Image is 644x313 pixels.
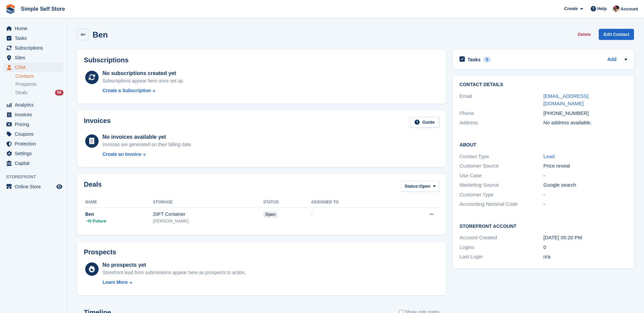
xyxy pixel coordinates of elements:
[15,34,55,43] span: Tasks
[311,211,396,217] div: -
[460,153,543,161] div: Contact Type
[543,200,627,208] div: -
[460,253,543,261] div: Last Login
[153,218,263,225] div: [PERSON_NAME]
[3,139,63,148] a: menu
[93,218,106,225] span: Future
[543,244,627,251] div: 0
[3,100,63,110] a: menu
[460,181,543,189] div: Marketing Source
[102,279,246,286] a: Learn More
[483,57,491,63] div: 0
[543,110,627,117] div: [PHONE_NUMBER]
[311,197,396,208] th: Assigned to
[575,29,593,40] button: Delete
[102,269,246,276] div: Storefront lead form submissions appear here as prospects to action.
[460,191,543,199] div: Customer Type
[15,139,55,148] span: Protection
[460,234,543,242] div: Account Created
[3,34,63,43] a: menu
[18,3,68,14] a: Simple Self Store
[599,29,634,40] a: Edit Contact
[460,119,543,127] div: Address
[3,149,63,158] a: menu
[102,87,151,94] div: Create a Subscription
[543,253,627,261] div: n/a
[460,172,543,180] div: Use Case
[460,200,543,208] div: Accounting Nominal Code
[84,117,111,128] h2: Invoices
[401,181,439,192] button: Status: Open
[55,90,63,96] div: 56
[15,159,55,168] span: Capital
[460,223,627,229] h2: Storefront Account
[597,5,607,12] span: Help
[460,244,543,251] div: Logins
[15,182,55,191] span: Online Store
[102,87,184,94] a: Create a Subscription
[613,5,620,12] img: Scott McCutcheon
[263,211,278,218] span: open
[607,56,616,64] a: Add
[15,100,55,110] span: Analytics
[102,133,192,141] div: No invoices available yet
[84,248,116,256] h2: Prospects
[84,56,439,64] h2: Subscriptions
[15,89,63,96] a: Deals 56
[543,119,627,127] div: No address available.
[3,24,63,33] a: menu
[564,5,578,12] span: Create
[15,73,63,79] a: Contacts
[263,197,311,208] th: Status
[543,153,554,159] a: Lead
[3,63,63,72] a: menu
[102,151,192,158] a: Create an Invoice
[102,77,184,84] div: Subscriptions appear here once set up.
[15,24,55,33] span: Home
[15,81,36,87] span: Prospects
[102,261,246,269] div: No prospects yet
[410,117,439,128] a: Guide
[102,141,192,148] div: Invoices are generated on their billing date.
[543,172,627,180] div: -
[468,57,481,63] h2: Tasks
[153,197,263,208] th: Storage
[543,234,627,242] div: [DATE] 05:20 PM
[460,110,543,117] div: Phone
[93,30,108,39] h2: Ben
[543,162,627,170] div: Price reveal
[3,129,63,139] a: menu
[460,141,627,148] h2: About
[15,149,55,158] span: Settings
[405,183,419,190] span: Status:
[15,120,55,129] span: Pricing
[543,191,627,199] div: -
[460,92,543,108] div: Email
[15,81,63,88] a: Prospects
[3,43,63,53] a: menu
[419,183,430,190] span: Open
[6,174,67,180] span: Storefront
[90,218,91,225] span: |
[15,89,28,96] span: Deals
[15,129,55,139] span: Coupons
[460,162,543,170] div: Customer Source
[102,69,184,77] div: No subscriptions created yet
[55,183,63,191] a: Preview store
[3,159,63,168] a: menu
[15,43,55,53] span: Subscriptions
[3,182,63,191] a: menu
[85,211,153,218] div: Ben
[621,6,638,12] span: Account
[84,197,153,208] th: Name
[102,279,127,286] div: Learn More
[102,151,141,158] div: Create an Invoice
[3,120,63,129] a: menu
[15,63,55,72] span: CRM
[15,53,55,62] span: Sites
[3,53,63,62] a: menu
[460,82,627,87] h2: Contact Details
[543,93,588,107] a: [EMAIL_ADDRESS][DOMAIN_NAME]
[5,4,15,14] img: stora-icon-8386f47178a22dfd0bd8f6a31ec36ba5ce8667c1dd55bd0f319d3a0aa187defe.svg
[15,110,55,119] span: Invoices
